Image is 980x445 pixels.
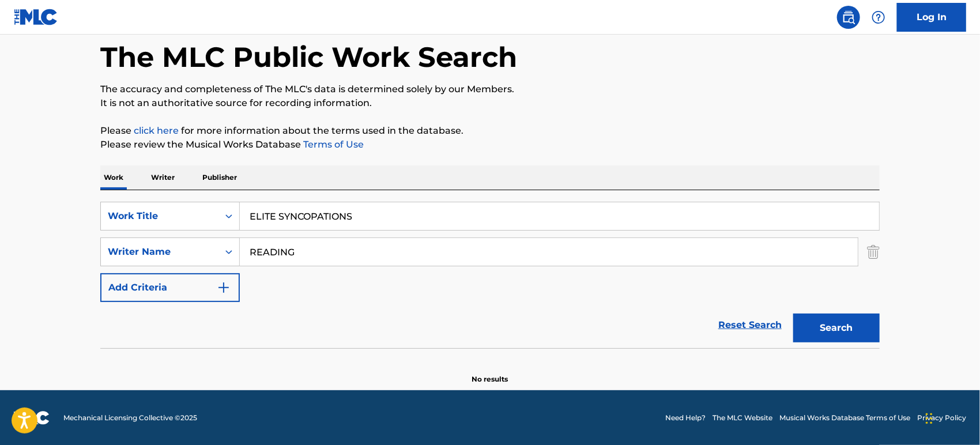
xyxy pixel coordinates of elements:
[100,96,880,110] p: It is not an authoritative source for recording information.
[665,413,706,423] a: Need Help?
[199,165,240,190] p: Publisher
[108,209,212,223] div: Work Title
[926,401,933,436] div: Drag
[872,10,885,24] img: help
[837,6,860,29] a: Public Search
[217,281,231,295] img: 9d2ae6d4665cec9f34b9.svg
[63,413,197,423] span: Mechanical Licensing Collective © 2025
[14,411,50,425] img: logo
[842,10,855,24] img: search
[713,413,772,423] a: The MLC Website
[14,9,58,25] img: MLC Logo
[472,360,508,384] p: No results
[100,202,880,348] form: Search Form
[922,390,980,445] iframe: Chat Widget
[100,40,517,74] h1: The MLC Public Work Search
[100,165,127,190] p: Work
[867,237,880,266] img: Delete Criterion
[100,82,880,96] p: The accuracy and completeness of The MLC's data is determined solely by our Members.
[793,314,880,342] button: Search
[100,124,880,138] p: Please for more information about the terms used in the database.
[917,413,966,423] a: Privacy Policy
[100,273,240,302] button: Add Criteria
[100,138,880,152] p: Please review the Musical Works Database
[108,245,212,259] div: Writer Name
[779,413,910,423] a: Musical Works Database Terms of Use
[713,312,787,338] a: Reset Search
[148,165,178,190] p: Writer
[867,6,890,29] div: Help
[134,125,179,136] a: click here
[301,139,364,150] a: Terms of Use
[897,3,966,32] a: Log In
